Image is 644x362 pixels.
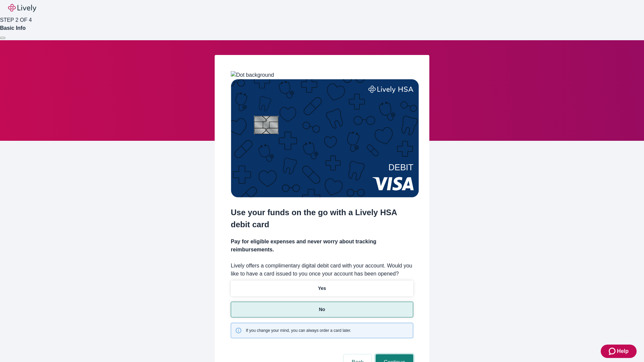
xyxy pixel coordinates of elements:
button: Zendesk support iconHelp [601,345,637,358]
img: Debit card [231,79,419,197]
p: Yes [318,285,326,292]
h2: Use your funds on the go with a Lively HSA debit card [231,206,413,231]
p: No [319,306,325,313]
img: Dot background [231,71,274,79]
span: If you change your mind, you can always order a card later. [246,327,351,334]
button: Yes [231,281,413,296]
button: No [231,302,413,317]
img: Lively [8,4,36,12]
span: Help [617,347,629,355]
h4: Pay for eligible expenses and never worry about tracking reimbursements. [231,238,413,254]
label: Lively offers a complimentary digital debit card with your account. Would you like to have a card... [231,262,413,278]
svg: Zendesk support icon [609,347,617,355]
